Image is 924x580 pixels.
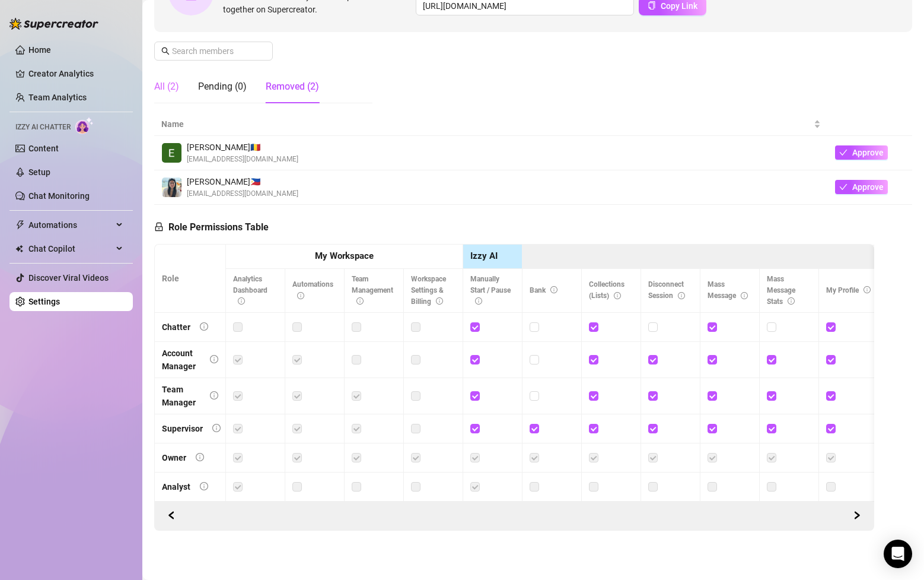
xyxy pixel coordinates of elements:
[15,245,23,253] img: Chat Copilot
[28,144,59,153] a: Content
[161,118,811,131] span: Name
[162,451,186,464] div: Owner
[28,64,123,83] a: Creator Analytics
[28,167,50,177] a: Setup
[767,275,795,306] span: Mass Message Stats
[28,297,60,306] a: Settings
[648,280,685,300] span: Disconnect Session
[297,292,304,299] span: info-circle
[162,422,203,435] div: Supervisor
[200,322,208,331] span: info-circle
[15,122,71,133] span: Izzy AI Chatter
[154,222,164,232] span: lock
[154,80,179,94] div: All (2)
[839,148,847,157] span: check
[154,220,269,234] h5: Role Permissions Table
[853,511,861,519] span: right
[864,286,871,293] span: info-circle
[788,297,795,305] span: info-circle
[292,280,333,300] span: Automations
[648,1,656,9] span: copy
[847,506,866,525] button: Scroll Backward
[187,175,298,188] span: [PERSON_NAME] 🇵🇭
[162,480,190,493] div: Analyst
[470,275,511,306] span: Manually Start / Pause
[475,297,482,305] span: info-circle
[187,188,298,199] span: [EMAIL_ADDRESS][DOMAIN_NAME]
[28,239,113,258] span: Chat Copilot
[530,286,557,294] span: Bank
[835,145,888,160] button: Approve
[196,453,204,461] span: info-circle
[839,183,847,191] span: check
[198,80,247,94] div: Pending (0)
[200,482,208,490] span: info-circle
[28,191,90,201] a: Chat Monitoring
[154,113,828,136] th: Name
[9,18,98,30] img: logo-BBDzfeDw.svg
[28,215,113,234] span: Automations
[28,93,87,102] a: Team Analytics
[436,297,443,305] span: info-circle
[884,540,912,568] div: Open Intercom Messenger
[233,275,267,306] span: Analytics Dashboard
[212,424,221,432] span: info-circle
[550,286,557,293] span: info-circle
[162,143,181,163] img: Eloeen Farsall
[470,251,498,261] strong: Izzy AI
[238,297,245,305] span: info-circle
[741,292,748,299] span: info-circle
[162,383,200,409] div: Team Manager
[852,148,884,157] span: Approve
[162,321,190,334] div: Chatter
[411,275,446,306] span: Workspace Settings & Billing
[589,280,625,300] span: Collections (Lists)
[167,511,176,519] span: left
[852,182,884,192] span: Approve
[266,80,319,94] div: Removed (2)
[356,297,364,305] span: info-circle
[162,347,200,373] div: Account Manager
[614,292,621,299] span: info-circle
[835,180,888,194] button: Approve
[210,355,218,363] span: info-circle
[28,273,109,283] a: Discover Viral Videos
[75,117,94,134] img: AI Chatter
[15,220,25,230] span: thunderbolt
[315,251,374,261] strong: My Workspace
[661,1,697,11] span: Copy Link
[172,45,256,58] input: Search members
[28,45,51,55] a: Home
[187,141,298,154] span: [PERSON_NAME] 🇷🇴
[708,280,748,300] span: Mass Message
[187,154,298,165] span: [EMAIL_ADDRESS][DOMAIN_NAME]
[678,292,685,299] span: info-circle
[155,245,226,312] th: Role
[162,506,181,525] button: Scroll Forward
[352,275,393,306] span: Team Management
[161,47,170,55] span: search
[826,286,871,294] span: My Profile
[162,178,181,197] img: Mary Ane Comendador
[210,391,218,400] span: info-circle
